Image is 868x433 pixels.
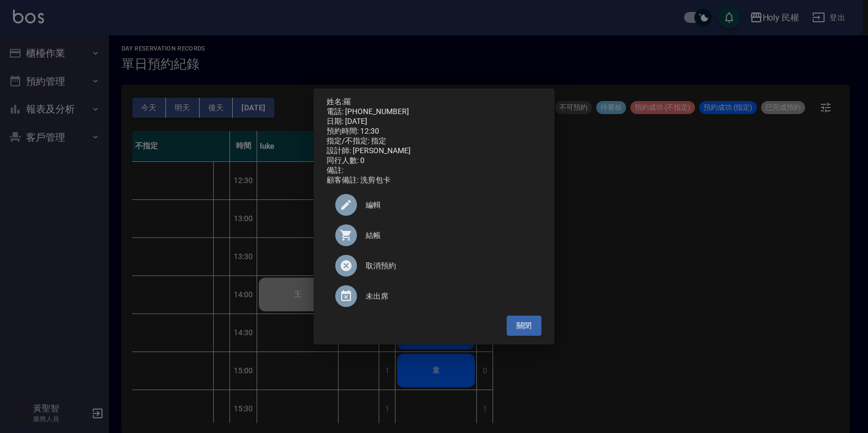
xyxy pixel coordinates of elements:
[327,166,541,175] div: 備註:
[327,127,541,136] div: 預約時間: 12:30
[507,316,541,336] button: 關閉
[327,281,541,311] div: 未出席
[327,136,541,146] div: 指定/不指定: 指定
[327,107,541,117] div: 電話: [PHONE_NUMBER]
[327,97,541,107] p: 姓名:
[327,220,541,250] a: 結帳
[366,260,533,272] span: 取消預約
[366,291,533,302] span: 未出席
[327,156,541,166] div: 同行人數: 0
[327,146,541,156] div: 設計師: [PERSON_NAME]
[327,250,541,281] div: 取消預約
[343,97,351,106] a: 羅
[327,190,541,220] div: 編輯
[366,230,533,241] span: 結帳
[366,199,533,211] span: 編輯
[327,117,541,127] div: 日期: [DATE]
[327,175,541,185] div: 顧客備註: 洗剪包卡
